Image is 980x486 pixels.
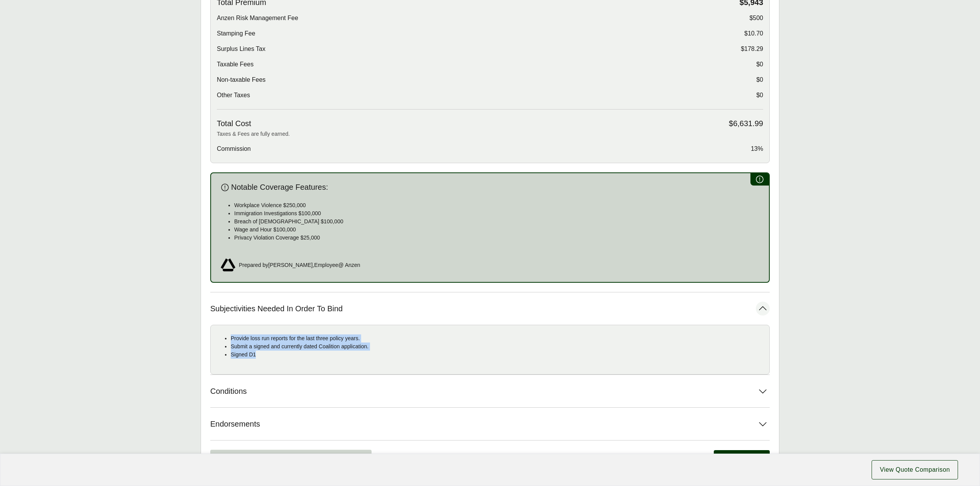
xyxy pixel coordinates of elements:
span: $0 [756,75,763,84]
button: Market Summary [714,450,770,465]
span: Surplus Lines Tax [217,44,265,54]
span: Subjectivities Needed In Order To Bind [210,304,343,314]
span: Taxable Fees [217,60,253,69]
span: Other Taxes [217,91,250,100]
span: $0 [756,91,763,100]
span: Endorsements [210,419,260,429]
span: Total Cost [217,119,251,128]
span: $6,631.99 [729,119,763,128]
button: Subjectivities Needed In Order To Bind [210,292,770,325]
p: Signed D1 [231,351,763,359]
span: Conditions [210,386,247,396]
button: Proposal for Berkley Select (Alternative) & Carrier Quote [210,450,372,465]
span: $10.70 [744,29,763,38]
p: Taxes & Fees are fully earned. [217,130,763,138]
button: Endorsements [210,408,770,440]
p: Privacy Violation Coverage $25,000 [234,234,760,242]
p: Breach of [DEMOGRAPHIC_DATA] $100,000 [234,218,760,226]
p: Immigration Investigations $100,000 [234,209,760,218]
span: View Quote Comparison [880,465,950,474]
span: Non-taxable Fees [217,75,265,84]
span: Anzen Risk Management Fee [217,13,298,23]
button: Conditions [210,375,770,407]
span: Prepared by [PERSON_NAME] , Employee @ Anzen [239,261,360,269]
span: Notable Coverage Features: [231,182,328,192]
span: $500 [749,13,763,23]
button: View Quote Comparison [872,460,958,479]
p: Provide loss run reports for the last three policy years. [231,334,763,343]
span: 13% [751,144,763,154]
p: Workplace Violence $250,000 [234,201,760,209]
span: Commission [217,144,251,154]
span: $0 [756,60,763,69]
span: Stamping Fee [217,29,255,38]
p: Submit a signed and currently dated Coalition application. [231,343,763,351]
span: $178.29 [741,44,763,54]
p: Wage and Hour $100,000 [234,226,760,234]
